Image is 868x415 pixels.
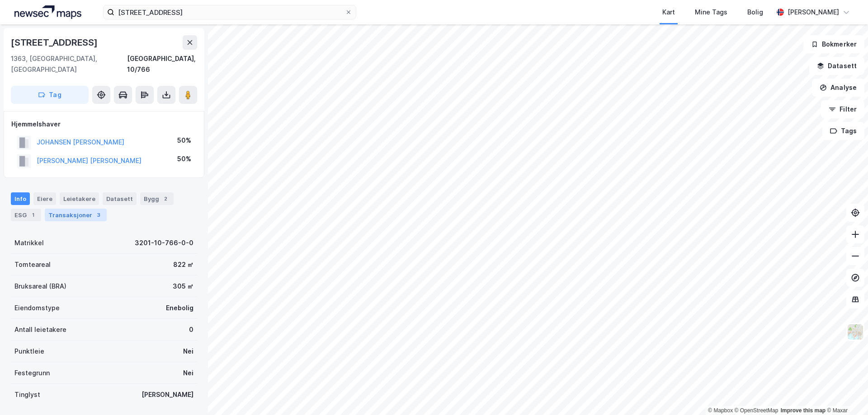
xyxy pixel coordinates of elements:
a: Mapbox [708,407,733,414]
div: Enebolig [166,303,193,313]
div: 822 ㎡ [173,259,193,270]
div: [PERSON_NAME] [142,389,193,400]
div: Datasett [103,192,137,205]
div: [PERSON_NAME] [788,7,839,18]
div: Kontrollprogram for chat [823,372,868,415]
a: OpenStreetMap [735,407,778,414]
div: Bolig [747,7,763,18]
div: 2 [161,194,170,203]
div: 50% [177,154,191,164]
div: 3201-10-766-0-0 [135,238,193,248]
button: Tag [11,86,89,104]
div: Nei [183,346,193,357]
div: Tomteareal [14,259,51,270]
div: Antall leietakere [14,324,66,335]
div: [GEOGRAPHIC_DATA], 10/766 [127,53,197,75]
div: Transaksjoner [45,209,107,221]
button: Bokmerker [803,35,864,53]
button: Datasett [809,57,864,75]
div: Eiendomstype [14,303,60,313]
div: Hjemmelshaver [11,119,197,130]
div: Eiere [33,192,56,205]
button: Filter [821,100,864,118]
input: Søk på adresse, matrikkel, gårdeiere, leietakere eller personer [114,5,345,19]
div: 3 [94,210,103,219]
div: Matrikkel [14,238,44,248]
div: 305 ㎡ [173,281,193,292]
div: Festegrunn [14,368,50,378]
div: Bygg [140,192,174,205]
a: Improve this map [781,407,826,414]
div: Info [11,192,30,205]
iframe: Chat Widget [823,372,868,415]
img: Z [847,323,864,340]
div: Tinglyst [14,389,40,400]
div: 1363, [GEOGRAPHIC_DATA], [GEOGRAPHIC_DATA] [11,53,127,75]
div: 1 [28,210,38,219]
div: 0 [189,324,193,335]
div: Leietakere [60,192,99,205]
div: Punktleie [14,346,44,357]
div: 50% [177,135,191,146]
div: Kart [662,7,675,18]
div: Nei [183,368,193,378]
button: Tags [822,122,864,140]
div: ESG [11,209,41,221]
div: Mine Tags [695,7,727,18]
div: Bruksareal (BRA) [14,281,66,292]
img: logo.a4113a55bc3d86da70a041830d287a7e.svg [14,5,81,19]
div: [STREET_ADDRESS] [11,35,99,50]
button: Analyse [812,79,864,97]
